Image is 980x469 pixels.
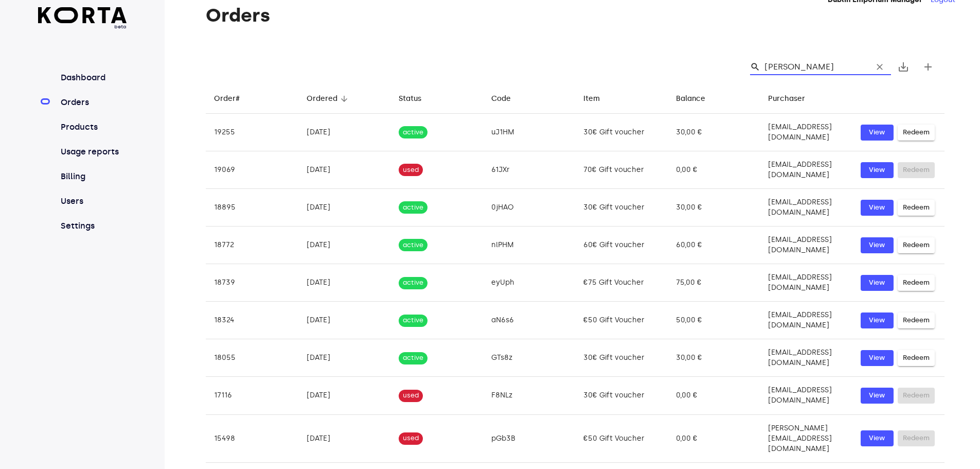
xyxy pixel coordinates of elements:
a: Orders [59,96,127,109]
td: 50,00 € [668,302,760,339]
span: View [866,315,888,326]
span: Redeem [903,239,930,251]
button: View [861,162,894,178]
td: [DATE] [298,339,391,377]
td: [EMAIL_ADDRESS][DOMAIN_NAME] [760,377,852,414]
span: Ordered [307,93,351,105]
button: View [861,200,894,216]
td: 18895 [206,189,298,227]
td: [PERSON_NAME][EMAIL_ADDRESS][DOMAIN_NAME] [760,414,852,462]
button: Redeem [898,200,935,216]
td: pGb3B [483,414,576,462]
td: [DATE] [298,151,391,189]
td: 18772 [206,227,298,264]
span: active [399,240,427,250]
span: beta [38,23,127,30]
button: View [861,430,894,446]
span: Redeem [903,315,930,326]
td: [EMAIL_ADDRESS][DOMAIN_NAME] [760,302,852,339]
td: 30,00 € [668,114,760,151]
span: View [866,277,888,289]
td: €75 Gift Voucher [575,264,668,302]
span: active [399,278,427,288]
td: 30€ Gift voucher [575,339,668,377]
td: 75,00 € [668,264,760,302]
td: 19069 [206,151,298,189]
td: F8NLz [483,377,576,414]
td: [EMAIL_ADDRESS][DOMAIN_NAME] [760,189,852,227]
td: [DATE] [298,114,391,151]
span: used [399,165,423,175]
button: Export [891,55,916,79]
div: Status [399,93,421,105]
span: used [399,391,423,401]
td: [DATE] [298,227,391,264]
td: 60€ Gift voucher [575,227,668,264]
span: Redeem [903,127,930,138]
span: Redeem [903,202,930,214]
td: 61JXr [483,151,576,189]
span: Code [491,93,524,105]
button: Create new gift card [916,55,940,79]
td: 0,00 € [668,414,760,462]
span: Redeem [903,352,930,364]
a: View [861,125,894,141]
span: add [922,61,934,73]
td: 18739 [206,264,298,302]
span: View [866,352,888,364]
span: View [866,390,888,402]
td: €50 Gift Voucher [575,414,668,462]
a: Billing [59,170,127,183]
td: 19255 [206,114,298,151]
td: 0,00 € [668,377,760,414]
td: 30,00 € [668,339,760,377]
td: [EMAIL_ADDRESS][DOMAIN_NAME] [760,114,852,151]
div: Balance [676,93,705,105]
img: Korta [38,7,127,23]
td: [EMAIL_ADDRESS][DOMAIN_NAME] [760,339,852,377]
td: 17116 [206,377,298,414]
td: [DATE] [298,189,391,227]
td: 30€ Gift voucher [575,377,668,414]
span: Item [583,93,613,105]
span: Purchaser [768,93,818,105]
span: Status [399,93,435,105]
td: 30€ Gift voucher [575,114,668,151]
span: active [399,128,427,137]
div: Code [491,93,511,105]
td: uJ1HM [483,114,576,151]
a: Products [59,121,127,133]
button: View [861,388,894,404]
span: arrow_downward [340,94,349,103]
div: Ordered [307,93,337,105]
td: €50 Gift Voucher [575,302,668,339]
div: Item [583,93,600,105]
a: Dashboard [59,72,127,84]
div: Order# [214,93,240,105]
td: 0,00 € [668,151,760,189]
span: View [866,239,888,251]
a: View [861,312,894,328]
button: View [861,237,894,253]
td: 15498 [206,414,298,462]
button: Clear Search [868,56,891,78]
h1: Orders [206,5,945,26]
button: View [861,350,894,366]
a: beta [38,7,127,30]
td: GTs8z [483,339,576,377]
td: 18055 [206,339,298,377]
span: Redeem [903,277,930,289]
td: 70€ Gift voucher [575,151,668,189]
span: active [399,353,427,363]
a: Users [59,195,127,207]
span: View [866,164,888,176]
span: Balance [676,93,719,105]
span: used [399,433,423,443]
td: [DATE] [298,302,391,339]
